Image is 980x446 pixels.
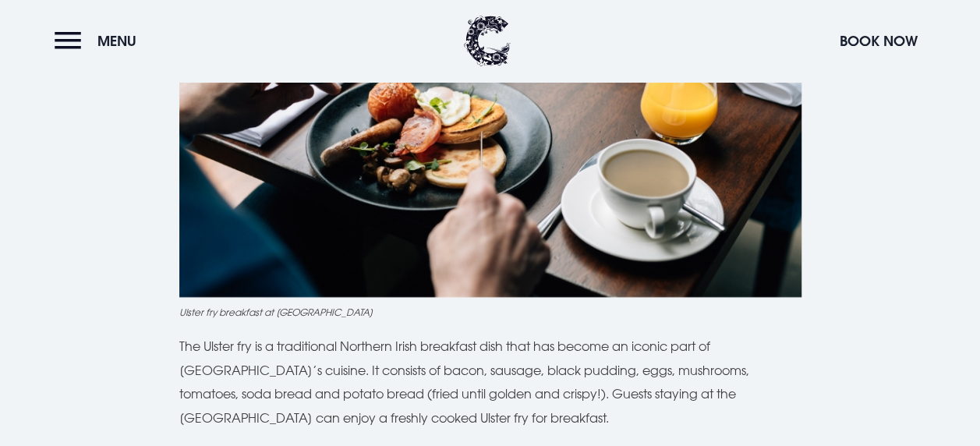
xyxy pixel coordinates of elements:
[179,305,801,319] figcaption: Ulster fry breakfast at [GEOGRAPHIC_DATA]
[832,24,925,58] button: Book Now
[179,334,801,430] p: The Ulster fry is a traditional Northern Irish breakfast dish that has become an iconic part of [...
[55,24,144,58] button: Menu
[97,32,136,50] span: Menu
[464,16,511,66] img: Clandeboye Lodge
